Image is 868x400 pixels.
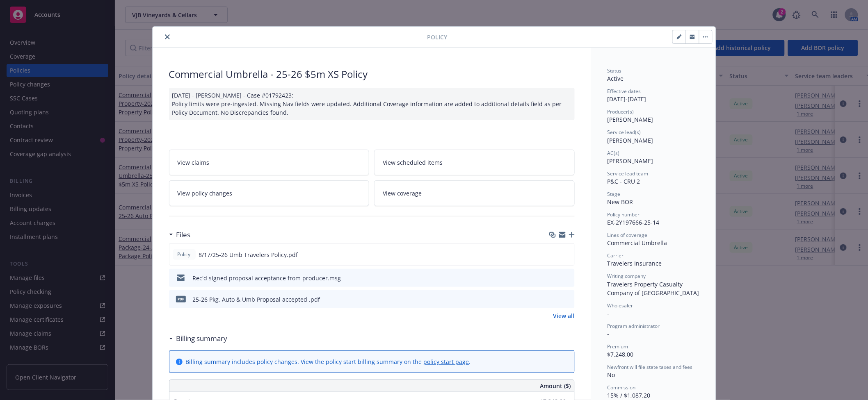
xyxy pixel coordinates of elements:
button: close [162,32,172,42]
span: Travelers Property Casualty Company of [GEOGRAPHIC_DATA] [608,280,699,297]
span: Service lead team [608,170,649,177]
span: View policy changes [178,189,233,198]
span: Service lead(s) [608,129,641,136]
span: Effective dates [608,88,641,95]
div: [DATE] - [DATE] [608,88,699,103]
span: Policy number [608,211,640,218]
div: [DATE] - [PERSON_NAME] - Case #01792423: Policy limits were pre-ingested. Missing Nav fields were... [169,88,575,120]
span: Carrier [608,252,624,259]
span: Producer(s) [608,108,634,115]
span: - [608,330,610,338]
div: Billing summary includes policy changes. View the policy start billing summary on the . [186,357,471,366]
span: New BOR [608,198,633,206]
span: Travelers Insurance [608,259,662,267]
button: download file [551,295,557,304]
span: Active [608,75,624,82]
span: View coverage [383,189,422,198]
div: 25-26 Pkg, Auto & Umb Proposal accepted .pdf [193,295,320,304]
a: View policy changes [169,180,370,206]
span: [PERSON_NAME] [608,136,653,144]
span: View scheduled items [383,158,443,167]
button: download file [551,274,557,282]
div: Rec'd signed proposal acceptance from producer.msg [193,274,341,282]
button: preview file [564,250,571,259]
span: Policy [427,33,448,41]
span: [PERSON_NAME] [608,157,653,165]
button: preview file [564,274,571,282]
span: 15% / $1,087.20 [608,391,651,399]
span: Amount ($) [540,382,571,390]
div: Commercial Umbrella [608,239,699,247]
h3: Files [176,230,191,240]
div: Commercial Umbrella - 25-26 $5m XS Policy [169,67,575,81]
span: Premium [608,343,628,350]
span: Policy [176,251,192,258]
span: AC(s) [608,150,620,157]
span: - [608,309,610,317]
a: View all [553,311,575,320]
a: View scheduled items [374,150,575,175]
a: View claims [169,150,370,175]
span: View claims [178,158,210,167]
div: Files [169,230,191,240]
span: P&C - CRU 2 [608,177,640,185]
span: Writing company [608,273,646,280]
h3: Billing summary [176,333,228,344]
span: Status [608,67,622,74]
span: 8/17/25-26 Umb Travelers Policy.pdf [199,250,298,259]
button: preview file [564,295,571,304]
a: View coverage [374,180,575,206]
span: Commission [608,384,636,391]
a: policy start page [424,358,469,366]
span: Stage [608,191,621,198]
button: download file [550,250,557,259]
span: $7,248.00 [608,350,634,358]
span: No [608,371,615,379]
span: Lines of coverage [608,232,648,239]
div: Billing summary [169,333,228,344]
span: [PERSON_NAME] [608,116,653,123]
span: Newfront will file state taxes and fees [608,364,693,370]
span: Program administrator [608,323,660,330]
span: pdf [176,296,186,302]
span: EX-2Y197666-25-14 [608,218,660,226]
span: Wholesaler [608,302,633,309]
